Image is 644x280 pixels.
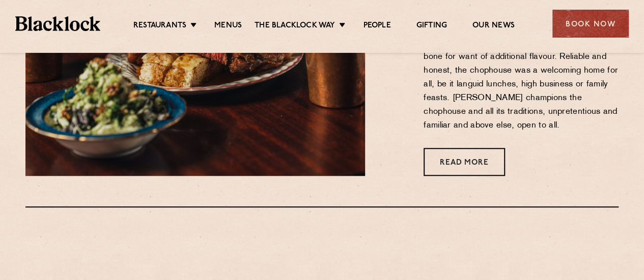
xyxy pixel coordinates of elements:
[255,21,335,32] a: The Blacklock Way
[424,9,619,133] p: Established in the 1690s, chophouses became the beating heart of towns and cities up and down the...
[552,10,629,38] div: Book Now
[472,21,515,32] a: Our News
[416,21,447,32] a: Gifting
[363,21,390,32] a: People
[15,16,100,30] img: BL_Textured_Logo-footer-cropped.svg
[424,148,505,176] a: Read More
[214,21,242,32] a: Menus
[133,21,186,32] a: Restaurants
